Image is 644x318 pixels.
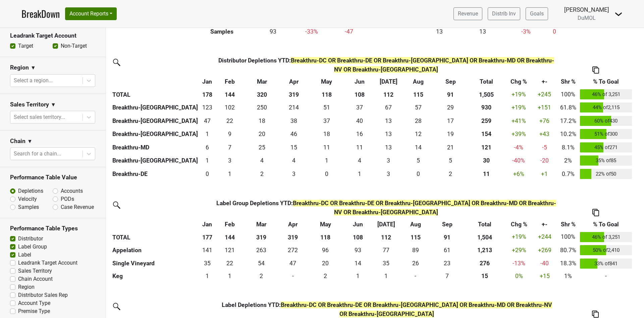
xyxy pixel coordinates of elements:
[18,187,43,195] label: Depletions
[214,167,246,181] td: 1
[61,195,74,203] label: PODs
[214,88,246,101] th: 144
[402,154,435,168] td: 4.5
[463,257,507,270] th: 275.836
[402,114,435,128] td: 28
[533,117,556,125] div: +76
[467,154,506,168] th: 30.000
[111,128,200,141] th: Breakthru-[GEOGRAPHIC_DATA]
[375,76,401,88] th: Jul: activate to sort column ascending
[311,156,342,165] div: 1
[214,230,245,244] th: 144
[200,76,214,88] th: Jan: activate to sort column ascending
[18,251,31,259] label: Label
[506,218,531,230] th: Chg %: activate to sort column ascending
[404,117,433,125] div: 28
[463,230,507,244] th: 1,504
[111,76,200,88] th: &nbsp;: activate to sort column ascending
[377,103,400,112] div: 67
[533,130,556,138] div: +43
[375,246,398,255] div: 77
[216,117,244,125] div: 22
[200,218,214,230] th: Jan: activate to sort column ascending
[344,114,375,128] td: 39.5
[311,130,342,138] div: 18
[216,130,244,138] div: 9
[200,128,214,141] td: 1
[280,103,308,112] div: 214
[344,141,375,154] td: 11.001
[202,130,213,138] div: 1
[214,76,246,88] th: Feb: activate to sort column ascending
[402,76,435,88] th: Aug: activate to sort column ascending
[592,209,599,216] img: Copy to clipboard
[247,246,276,255] div: 263
[311,103,342,112] div: 51
[436,143,465,152] div: 21
[432,218,463,230] th: Sep: activate to sort column ascending
[558,230,578,244] td: 100%
[200,243,214,257] td: 141.344
[468,156,504,165] div: 30
[311,117,342,125] div: 37
[402,88,435,101] th: 115
[468,117,504,125] div: 259
[246,154,278,168] td: 4
[310,167,344,181] td: 0
[10,64,29,71] h3: Region
[399,257,431,270] td: 25.833
[614,10,623,18] img: Dropdown Menu
[216,246,244,255] div: 121
[202,156,213,165] div: 1
[246,128,278,141] td: 20
[200,101,214,115] td: 122.51
[375,88,401,101] th: 112
[558,218,578,230] th: Shr %: activate to sort column ascending
[293,200,556,215] span: Breakthru-DC OR Breakthru-DE OR Breakthru-[GEOGRAPHIC_DATA] OR Breakthru-MD OR Breakthru-NV OR Br...
[18,299,50,307] label: Account Type
[436,103,465,112] div: 29
[432,243,463,257] td: 60.67
[214,114,246,128] td: 22
[31,64,36,72] span: ▼
[468,143,504,152] div: 121
[111,301,121,311] img: filter
[506,154,531,168] td: -40 %
[345,170,374,178] div: 1
[245,218,277,230] th: Mar: activate to sort column ascending
[214,55,558,76] th: Distributor Depletions YTD :
[373,218,399,230] th: Jul: activate to sort column ascending
[506,114,531,128] td: +41 %
[402,141,435,154] td: 14
[435,141,466,154] td: 20.5
[246,114,278,128] td: 18.333
[345,156,374,165] div: 4
[467,167,506,181] th: 11.167
[404,170,433,178] div: 0
[214,243,245,257] td: 121.158
[436,156,465,165] div: 5
[310,101,344,115] td: 51.335
[310,154,344,168] td: 1
[111,56,121,67] img: filter
[277,230,308,244] th: 319
[279,259,307,268] div: 47
[310,76,344,88] th: May: activate to sort column ascending
[344,88,375,101] th: 108
[18,275,53,283] label: Chain Account
[564,5,609,14] div: [PERSON_NAME]
[308,257,342,270] td: 20.001
[404,130,433,138] div: 12
[435,167,466,181] td: 1.5
[214,197,558,218] th: Label Group Depletions YTD :
[467,88,506,101] th: 1,505
[404,103,433,112] div: 57
[277,218,308,230] th: Apr: activate to sort column ascending
[246,167,278,181] td: 2.167
[214,101,246,115] td: 102.491
[463,243,507,257] th: 1213.019
[558,88,578,101] td: 100%
[310,128,344,141] td: 18
[291,26,332,38] td: -33 %
[533,103,556,112] div: +151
